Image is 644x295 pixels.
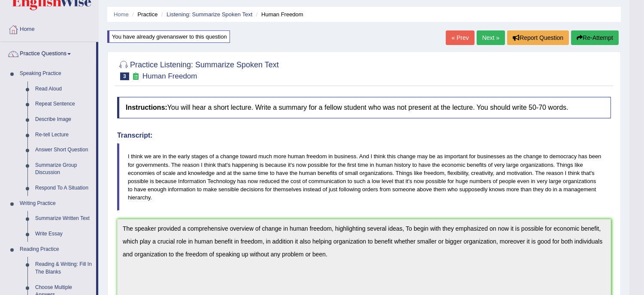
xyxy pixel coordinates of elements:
[0,18,98,39] a: Home
[130,10,157,18] li: Practice
[0,42,96,63] a: Practice Questions
[31,158,96,181] a: Summarize Group Discussion
[571,30,619,45] button: Re-Attempt
[31,81,96,97] a: Read Aloud
[117,143,611,211] blockquote: I think we are in the early stages of a change toward much more human freedom in business. And I ...
[16,66,96,81] a: Speaking Practice
[16,196,96,211] a: Writing Practice
[142,72,197,80] small: Human Freedom
[254,10,303,18] li: Human Freedom
[117,132,611,139] h4: Transcript:
[507,30,569,45] button: Report Question
[114,11,129,18] a: Home
[31,226,96,242] a: Write Essay
[31,112,96,127] a: Describe Image
[31,96,96,112] a: Repeat Sentence
[446,30,474,45] a: « Prev
[107,30,230,43] div: You have already given answer to this question
[16,242,96,257] a: Reading Practice
[117,59,279,80] h2: Practice Listening: Summarize Spoken Text
[31,257,96,280] a: Reading & Writing: Fill In The Blanks
[31,127,96,143] a: Re-tell Lecture
[166,11,252,18] a: Listening: Summarize Spoken Text
[477,30,505,45] a: Next »
[117,97,611,118] h4: You will hear a short lecture. Write a summary for a fellow student who was not present at the le...
[131,72,140,81] small: Exam occurring question
[120,72,129,80] span: 3
[31,211,96,226] a: Summarize Written Text
[31,142,96,158] a: Answer Short Question
[126,104,167,111] b: Instructions:
[31,181,96,196] a: Respond To A Situation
